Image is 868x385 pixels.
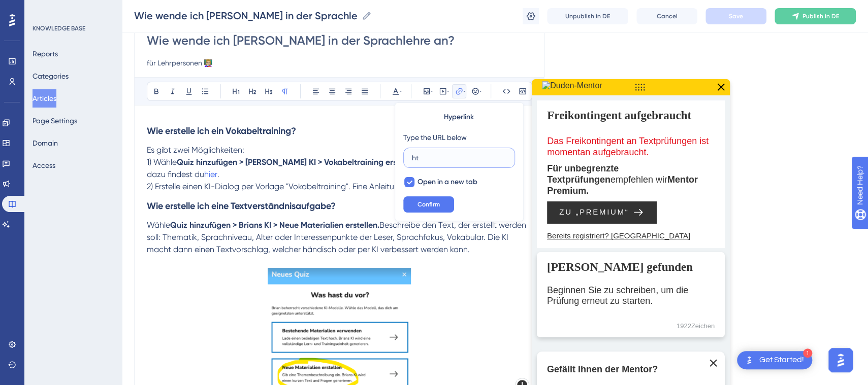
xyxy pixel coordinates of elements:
[147,220,528,254] span: Beschreibe den Text, der erstellt werden soll: Thematik, Sprachniveau, Alter oder Interessenpunkt...
[33,24,85,32] div: KNOWLEDGE BASE
[444,111,474,123] span: Hyperlink
[147,145,244,155] span: Es gibt zwei Möglichkeiten:
[33,112,77,130] button: Page Settings
[33,134,58,152] button: Domain
[636,8,697,24] button: Cancel
[147,200,336,212] strong: Wie erstelle ich eine Textverständnisaufgabe?
[147,125,296,136] strong: Wie erstelle ich ein Vokabeltraining?
[657,12,678,20] span: Cancel
[177,157,417,167] strong: Quiz hinzufügen > [PERSON_NAME] KI > Vokabeltraining erstellen
[403,131,467,144] div: Type the URL below
[147,220,170,230] span: Wähle
[147,157,177,167] span: 1) Wähle
[417,200,440,208] span: Confirm
[802,12,839,20] span: Publish in DE
[204,169,217,179] a: hier
[775,8,856,24] button: Publish in DE
[147,57,532,69] input: Article Description
[217,169,219,179] span: .
[737,351,812,369] div: Open Get Started! checklist, remaining modules: 1
[705,8,766,24] button: Save
[825,345,856,375] iframe: UserGuiding AI Assistant Launcher
[412,152,506,163] input: Type the value
[417,176,477,188] span: Open in a new tab
[729,12,743,20] span: Save
[147,32,532,49] input: Article Title
[547,8,628,24] button: Unpublish in DE
[403,196,454,213] button: Confirm
[743,354,755,366] img: launcher-image-alternative-text
[803,348,812,358] div: 1
[170,220,379,230] strong: Quiz hinzufügen > Brians KI > Neue Materialien erstellen.
[33,89,56,108] button: Articles
[33,67,69,85] button: Categories
[33,45,58,63] button: Reports
[147,182,459,191] span: 2) Erstelle einen KI-Dialog per Vorlage "Vokabeltraining". Eine Anleitung findest du hier.
[24,3,63,15] span: Need Help?
[565,12,610,20] span: Unpublish in DE
[759,355,804,366] div: Get Started!
[134,9,358,23] input: Article Name
[33,156,55,174] button: Access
